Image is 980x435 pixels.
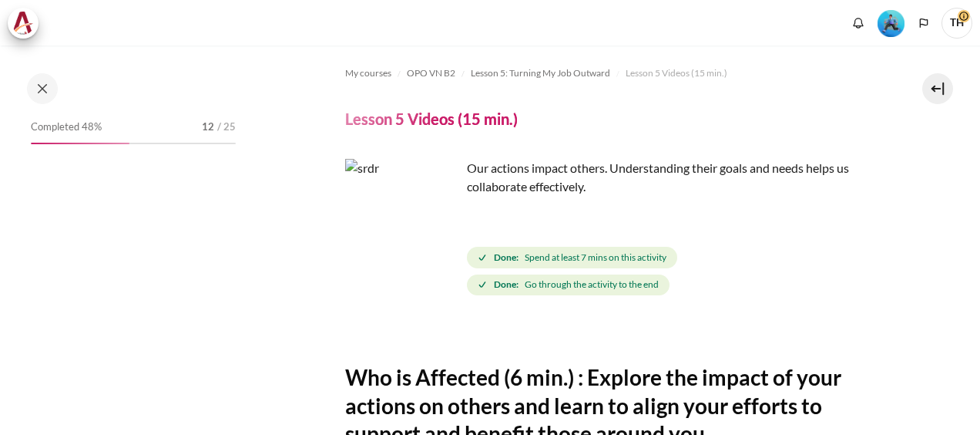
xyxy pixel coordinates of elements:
a: Level #3 [871,8,911,37]
img: Architeck [12,12,34,35]
span: / 25 [217,120,236,135]
span: Completed 48% [31,120,102,135]
span: TH [941,8,972,39]
a: Lesson 5 Videos (15 min.) [626,64,727,83]
span: Lesson 5: Turning My Job Outward [471,66,610,80]
nav: Navigation bar [345,61,871,86]
img: srdr [345,159,461,275]
a: Architeck Architeck [8,8,46,39]
a: Lesson 5: Turning My Job Outward [471,64,610,83]
span: OPO VN B2 [407,66,455,80]
a: OPO VN B2 [407,64,455,83]
strong: Done: [494,278,519,292]
div: Level #3 [878,8,904,37]
strong: Done: [494,251,519,265]
h4: Lesson 5 Videos (15 min.) [345,109,518,129]
a: My courses [345,64,391,83]
p: Our actions impact others. Understanding their goals and needs helps us collaborate effectively. [345,159,871,196]
img: Level #3 [878,10,904,37]
span: My courses [345,66,391,80]
div: Completion requirements for Lesson 5 Videos (15 min.) [467,244,871,298]
div: Show notification window with no new notifications [847,12,870,35]
span: Spend at least 7 mins on this activity [525,251,666,265]
button: Languages [912,12,935,35]
a: User menu [941,8,972,39]
span: Go through the activity to the end [525,278,659,292]
span: 12 [202,120,214,135]
div: 48% [31,143,129,144]
span: Lesson 5 Videos (15 min.) [626,66,727,80]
